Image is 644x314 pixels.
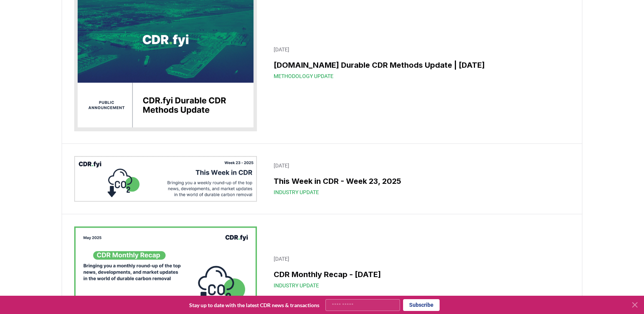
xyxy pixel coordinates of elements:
[274,282,319,289] span: Industry Update
[269,41,570,84] a: [DATE][DOMAIN_NAME] Durable CDR Methods Update | [DATE]Methodology Update
[274,269,565,280] h3: CDR Monthly Recap - [DATE]
[274,175,565,187] h3: This Week in CDR - Week 23, 2025
[274,72,333,80] span: Methodology Update
[274,188,319,196] span: Industry Update
[274,46,565,53] p: [DATE]
[269,157,570,201] a: [DATE]This Week in CDR - Week 23, 2025Industry Update
[269,250,570,294] a: [DATE]CDR Monthly Recap - [DATE]Industry Update
[74,156,257,202] img: This Week in CDR - Week 23, 2025 blog post image
[274,59,565,71] h3: [DOMAIN_NAME] Durable CDR Methods Update | [DATE]
[274,255,565,263] p: [DATE]
[274,162,565,169] p: [DATE]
